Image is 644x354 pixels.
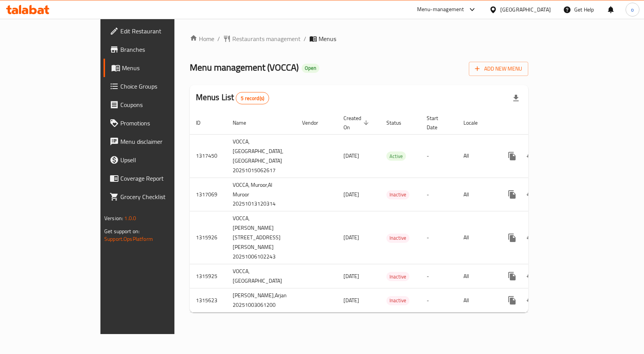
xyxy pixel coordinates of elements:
[302,65,319,71] span: Open
[104,234,153,244] a: Support.OpsPlatform
[122,63,202,72] span: Menus
[120,100,202,109] span: Coupons
[521,185,540,204] button: Change Status
[457,211,497,264] td: All
[190,111,583,313] table: enhanced table
[386,296,409,305] span: Inactive
[120,82,202,91] span: Choice Groups
[417,5,464,14] div: Menu-management
[507,89,525,107] div: Export file
[475,64,522,74] span: Add New Menu
[503,185,521,204] button: more
[457,264,497,288] td: All
[103,151,208,169] a: Upsell
[319,34,336,43] span: Menus
[427,114,448,132] span: Start Date
[236,92,269,104] div: Total records count
[386,118,411,127] span: Status
[120,192,202,201] span: Grocery Checklist
[227,288,296,313] td: [PERSON_NAME],Arjan 20251003061200
[302,64,319,73] div: Open
[631,5,634,14] span: o
[103,59,208,77] a: Menus
[503,147,521,165] button: more
[343,232,359,242] span: [DATE]
[469,62,528,76] button: Add New Menu
[386,234,409,242] span: Inactive
[503,267,521,285] button: more
[103,77,208,95] a: Choice Groups
[233,118,256,127] span: Name
[232,34,301,43] span: Restaurants management
[304,34,306,43] li: /
[521,267,540,285] button: Change Status
[500,5,551,14] div: [GEOGRAPHIC_DATA]
[227,134,296,178] td: VOCCA, [GEOGRAPHIC_DATA],[GEOGRAPHIC_DATA] 20251015062617
[457,134,497,178] td: All
[343,114,371,132] span: Created On
[457,288,497,313] td: All
[386,190,409,199] span: Inactive
[104,226,140,236] span: Get support on:
[223,34,301,43] a: Restaurants management
[103,188,208,206] a: Grocery Checklist
[386,152,406,161] span: Active
[343,295,359,305] span: [DATE]
[521,229,540,247] button: Change Status
[103,40,208,59] a: Branches
[120,174,202,183] span: Coverage Report
[503,291,521,310] button: more
[124,213,136,223] span: 1.0.0
[103,22,208,40] a: Edit Restaurant
[302,118,328,127] span: Vendor
[386,234,409,243] div: Inactive
[343,189,359,199] span: [DATE]
[103,169,208,188] a: Coverage Report
[421,288,457,313] td: -
[120,26,202,36] span: Edit Restaurant
[190,34,528,43] nav: breadcrumb
[497,111,583,135] th: Actions
[196,92,269,104] h2: Menus List
[521,291,540,310] button: Change Status
[104,213,123,223] span: Version:
[236,95,269,102] span: 5 record(s)
[103,114,208,132] a: Promotions
[196,118,210,127] span: ID
[503,229,521,247] button: more
[190,211,227,264] td: 1315926
[421,211,457,264] td: -
[463,118,488,127] span: Locale
[120,119,202,128] span: Promotions
[190,178,227,211] td: 1317069
[120,137,202,146] span: Menu disclaimer
[343,151,359,161] span: [DATE]
[227,264,296,288] td: VOCCA, [GEOGRAPHIC_DATA]
[120,155,202,165] span: Upsell
[103,95,208,114] a: Coupons
[386,296,409,305] div: Inactive
[217,34,220,43] li: /
[386,272,409,281] span: Inactive
[190,59,299,76] span: Menu management ( VOCCA )
[190,264,227,288] td: 1315925
[457,178,497,211] td: All
[227,211,296,264] td: VOCCA, [PERSON_NAME][STREET_ADDRESS][PERSON_NAME] 20251006102243
[421,264,457,288] td: -
[421,134,457,178] td: -
[521,147,540,165] button: Change Status
[386,190,409,199] div: Inactive
[190,134,227,178] td: 1317450
[421,178,457,211] td: -
[103,132,208,151] a: Menu disclaimer
[227,178,296,211] td: VOCCA, Muroor,Al Muroor 20251013120314
[190,288,227,313] td: 1315623
[120,45,202,54] span: Branches
[343,271,359,281] span: [DATE]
